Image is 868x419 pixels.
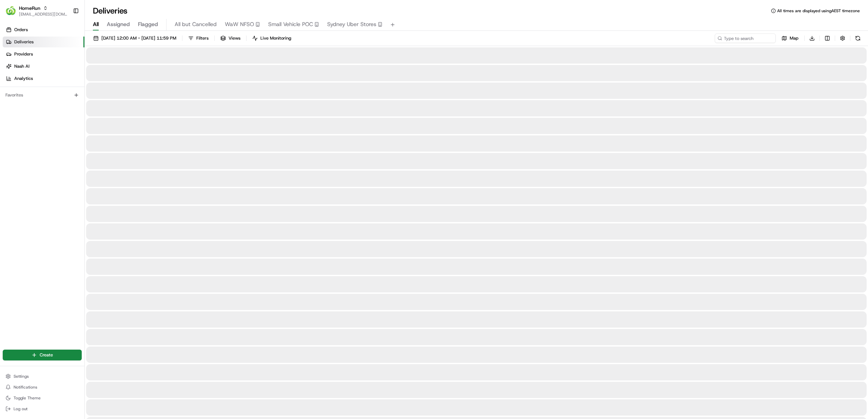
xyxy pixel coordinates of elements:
[260,35,291,41] span: Live Monitoring
[90,34,179,43] button: [DATE] 12:00 AM - [DATE] 11:59 PM
[3,3,70,19] button: HomeRunHomeRun[EMAIL_ADDRESS][DOMAIN_NAME]
[217,34,243,43] button: Views
[19,5,40,12] button: HomeRun
[196,35,209,41] span: Filters
[93,5,127,16] h1: Deliveries
[225,20,254,28] span: WaW NFSO
[14,27,28,33] span: Orders
[14,75,33,82] span: Analytics
[40,352,53,358] span: Create
[93,20,99,28] span: All
[14,395,41,401] span: Toggle Theme
[3,350,82,360] button: Create
[229,35,240,41] span: Views
[3,382,82,392] button: Notifications
[3,404,82,414] button: Log out
[5,5,16,16] img: HomeRun
[14,39,34,45] span: Deliveries
[19,12,67,17] button: [EMAIL_ADDRESS][DOMAIN_NAME]
[138,20,158,28] span: Flagged
[3,37,84,47] a: Deliveries
[3,73,84,84] a: Analytics
[268,20,313,28] span: Small Vehicle POC
[3,61,84,72] a: Nash AI
[14,384,37,390] span: Notifications
[778,34,802,43] button: Map
[14,374,29,379] span: Settings
[327,20,376,28] span: Sydney Uber Stores
[14,63,29,69] span: Nash AI
[14,51,33,57] span: Providers
[107,20,130,28] span: Assigned
[3,24,84,35] a: Orders
[777,8,860,14] span: All times are displayed using AEST timezone
[790,35,798,41] span: Map
[249,34,294,43] button: Live Monitoring
[185,34,212,43] button: Filters
[3,372,82,381] button: Settings
[14,406,27,412] span: Log out
[101,35,176,41] span: [DATE] 12:00 AM - [DATE] 11:59 PM
[853,34,863,43] button: Refresh
[715,34,776,43] input: Type to search
[3,90,82,101] div: Favorites
[3,49,84,60] a: Providers
[3,393,82,403] button: Toggle Theme
[175,20,217,28] span: All but Cancelled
